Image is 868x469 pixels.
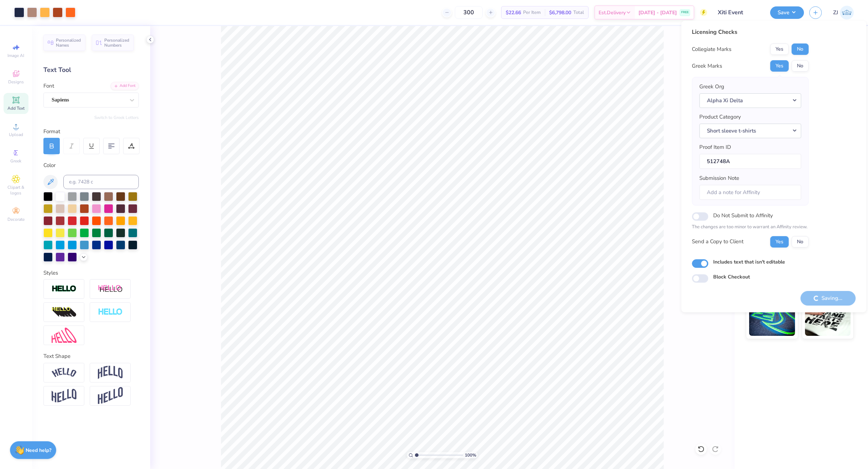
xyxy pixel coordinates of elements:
div: Styles [43,269,139,277]
img: Shadow [98,285,123,293]
span: Clipart & logos [4,184,28,196]
button: Short sleeve t-shirts [699,124,801,138]
button: Yes [770,236,789,247]
img: Zhor Junavee Antocan [840,6,854,20]
button: No [791,43,809,55]
input: e.g. 7428 c [63,175,139,189]
span: [DATE] - [DATE] [638,9,677,16]
a: ZJ [833,6,854,20]
span: Add Text [7,105,25,111]
button: Switch to Greek Letters [94,115,139,120]
span: Total [573,9,584,16]
img: Free Distort [52,328,77,343]
div: Send a Copy to Client [692,238,743,246]
input: Add a note for Affinity [699,185,801,200]
button: Yes [770,43,789,55]
span: ZJ [833,9,838,17]
img: Rise [98,387,123,405]
p: The changes are too minor to warrant an Affinity review. [692,224,809,231]
button: Save [770,6,804,19]
strong: Need help? [26,447,52,454]
button: Alpha Xi Delta [699,93,801,108]
span: Personalized Names [56,38,81,48]
span: Image AI [8,53,25,58]
label: Block Checkout [713,273,750,281]
img: Arch [98,366,123,379]
img: Stroke [52,285,77,293]
img: Flag [52,389,77,403]
img: 3d Illusion [52,307,77,318]
span: Greek [11,158,22,164]
label: Submission Note [699,174,739,182]
img: Water based Ink [805,300,851,336]
div: Format [43,127,140,136]
img: Glow in the Dark Ink [749,300,795,336]
label: Proof Item ID [699,143,731,151]
div: Licensing Checks [692,28,809,36]
button: No [791,236,809,247]
div: Text Shape [43,352,139,360]
div: Collegiate Marks [692,45,731,53]
input: Untitled Design [712,5,765,20]
img: Arc [52,368,77,377]
div: Color [43,161,139,170]
span: $22.66 [506,9,521,16]
span: Decorate [7,217,25,222]
button: No [791,60,809,72]
label: Do Not Submit to Affinity [713,211,773,220]
span: FREE [681,10,689,15]
label: Product Category [699,113,741,121]
input: – – [455,6,483,19]
div: Add Font [111,82,139,90]
img: Negative Space [98,308,123,316]
div: Text Tool [43,65,139,75]
div: Greek Marks [692,62,722,70]
label: Includes text that isn't editable [713,258,785,266]
span: Designs [8,79,24,85]
label: Font [43,82,54,90]
span: Est. Delivery [599,9,626,16]
label: Greek Org [699,83,724,91]
span: 100 % [465,452,476,458]
span: Per Item [523,9,541,16]
span: Personalized Numbers [104,38,130,48]
span: $6,798.00 [549,9,571,16]
span: Upload [9,132,23,137]
button: Yes [770,60,789,72]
